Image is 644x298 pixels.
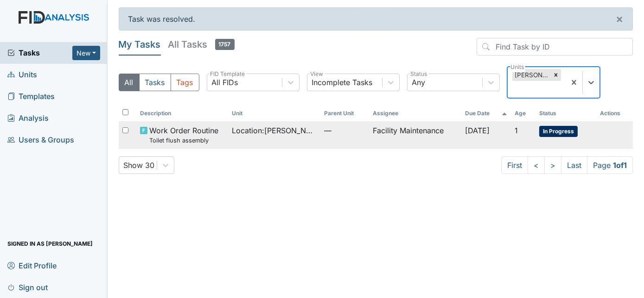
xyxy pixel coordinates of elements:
[149,136,218,145] small: Toilet flush assembly
[7,89,55,104] span: Templates
[561,156,587,174] a: Last
[539,126,578,137] span: In Progress
[119,7,633,31] div: Task was resolved.
[369,121,461,149] td: Facility Maintenance
[136,106,228,121] th: Toggle SortBy
[324,125,366,136] span: —
[312,77,373,88] div: Incomplete Tasks
[369,106,461,121] th: Assignee
[149,125,218,145] span: Work Order Routine Toilet flush assembly
[232,125,316,136] span: Location : [PERSON_NAME].
[461,106,511,121] th: Toggle SortBy
[465,126,490,135] span: [DATE]
[7,47,72,58] a: Tasks
[119,38,161,51] h5: My Tasks
[139,74,171,91] button: Tasks
[606,8,632,30] button: ×
[515,126,518,135] span: 1
[501,156,528,174] a: First
[501,156,633,174] nav: task-pagination
[511,106,536,121] th: Toggle SortBy
[616,12,623,25] span: ×
[119,74,199,91] div: Type filter
[536,106,596,121] th: Toggle SortBy
[613,161,627,170] strong: 1 of 1
[7,68,37,82] span: Units
[215,39,235,50] span: 1757
[168,38,235,51] h5: All Tasks
[228,106,320,121] th: Toggle SortBy
[72,46,100,60] button: New
[7,133,74,147] span: Users & Groups
[212,77,238,88] div: All FIDs
[512,69,551,81] div: [PERSON_NAME].
[7,280,48,294] span: Sign out
[587,156,633,174] span: Page
[544,156,561,174] a: >
[124,160,155,171] div: Show 30
[528,156,545,174] a: <
[7,236,93,251] span: Signed in as [PERSON_NAME]
[320,106,370,121] th: Toggle SortBy
[596,106,633,121] th: Actions
[7,111,49,125] span: Analysis
[477,38,633,56] input: Find Task by ID
[171,74,199,91] button: Tags
[7,258,57,273] span: Edit Profile
[119,74,140,91] button: All
[122,109,128,115] input: Toggle All Rows Selected
[412,77,426,88] div: Any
